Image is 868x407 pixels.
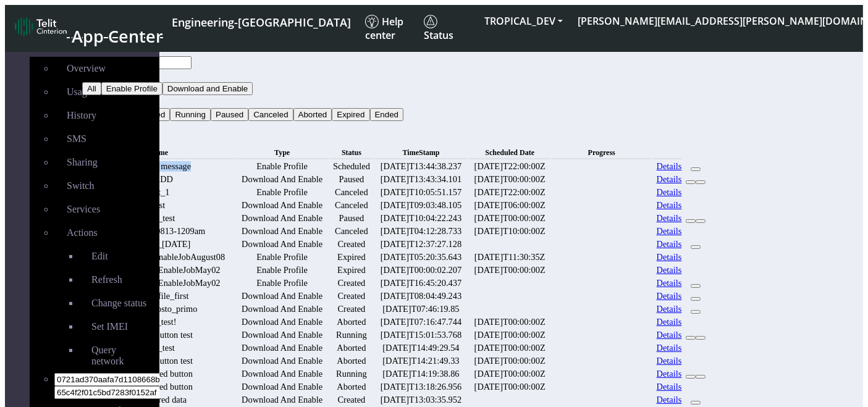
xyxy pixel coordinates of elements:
td: Aborted [330,316,373,328]
td: [DATE]T13:03:35.952 [374,394,468,406]
a: Actions [54,221,159,245]
span: Progress [588,148,615,157]
td: Running [330,368,373,380]
td: Download And Enable [235,174,329,185]
td: Paused [330,174,373,185]
td: Download And Enable [235,303,329,315]
span: History [67,110,96,120]
td: Download And Enable [235,329,329,341]
td: [DATE]T22:00:00Z [469,187,550,198]
td: Enable Profile [235,161,329,172]
a: Refresh [79,268,159,292]
td: Running [330,329,373,341]
a: Status [419,10,477,47]
td: Download And Enable [235,238,329,250]
a: Details [657,343,682,353]
td: [DATE]T00:00:00Z [469,264,550,276]
td: Download And Enable [235,316,329,328]
td: [DATE]T11:30:35Z [469,251,550,263]
td: Download And Enable [235,199,329,211]
a: Details [657,200,682,211]
td: [DATE]T14:21:49.33 [374,355,468,367]
td: [DATE]T05:20:35.643 [374,251,468,263]
td: Aborted [330,355,373,367]
td: Scheduled [330,161,373,172]
a: Details [657,213,682,224]
span: TimeStamp [403,148,440,157]
button: Ended [370,108,404,121]
td: [DATE]T22:00:00Z [469,161,550,172]
td: Created [330,290,373,302]
a: Overview [54,57,159,80]
td: Download And Enable [235,355,329,367]
td: Download And Enable [235,381,329,393]
td: [DATE]T14:49:29.54 [374,342,468,354]
td: Aborted [330,381,373,393]
td: [DATE]T14:19:38.86 [374,368,468,380]
td: Enable Profile [235,187,329,198]
a: Your current platform instance [171,10,350,33]
td: Download And Enable [235,290,329,302]
a: Switch [54,174,159,198]
span: Type [274,148,290,157]
span: Status [424,15,453,42]
span: Refresh [91,274,122,285]
button: Canceled [248,108,293,121]
td: [DATE]T00:00:00Z [469,342,550,354]
td: Created [330,394,373,406]
img: status.svg [424,15,437,28]
td: Canceled [330,199,373,211]
td: Aborted [330,342,373,354]
a: Help center [360,10,419,47]
td: [DATE]T07:46:19.85 [374,303,468,315]
button: Expired [332,108,369,121]
span: Change status [91,298,146,308]
a: Details [657,226,682,237]
td: [DATE]T10:04:22.243 [374,212,468,224]
button: All [82,82,101,95]
span: App Center [72,25,163,48]
td: Download And Enable [235,212,329,224]
td: Download And Enable [235,342,329,354]
td: [DATE]T00:00:00Z [469,316,550,328]
td: [DATE]T00:00:00Z [469,368,550,380]
td: [DATE]T04:12:28.733 [374,225,468,237]
td: Download And Enable [235,394,329,406]
td: Download And Enable [235,225,329,237]
td: Created [330,277,373,289]
span: Usage [67,86,91,97]
a: Edit [79,245,159,268]
span: Engineering-[GEOGRAPHIC_DATA] [172,15,351,30]
td: Paused [330,212,373,224]
td: Expired [330,264,373,276]
td: Canceled [330,187,373,198]
a: Set IMEI [79,315,159,338]
span: Status [342,148,361,157]
button: Running [170,108,211,121]
td: Created [330,238,373,250]
td: [DATE]T06:00:00Z [469,199,550,211]
a: Details [657,330,682,340]
td: [DATE]T13:18:26.956 [374,381,468,393]
a: Details [657,278,682,288]
td: [DATE]T07:16:47.744 [374,316,468,328]
a: Sharing [54,151,159,174]
button: TROPICAL_DEV [477,10,570,32]
button: Enable Profile [101,82,162,95]
button: Aborted [293,108,332,121]
td: [DATE]T00:00:00Z [469,174,550,185]
button: Paused [211,108,248,121]
td: [DATE]T10:05:51.157 [374,187,468,198]
a: Details [657,187,682,198]
a: Details [657,304,682,314]
td: Expired [330,251,373,263]
span: Scheduled Date [485,148,534,157]
a: Details [657,356,682,366]
div: Bulk Operations [82,134,709,145]
td: [DATE]T10:00:00Z [469,225,550,237]
a: Details [657,382,682,392]
td: [DATE]T00:00:02.207 [374,264,468,276]
a: History [54,104,159,127]
button: Download and Enable [162,82,253,95]
span: Actions [67,227,98,238]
